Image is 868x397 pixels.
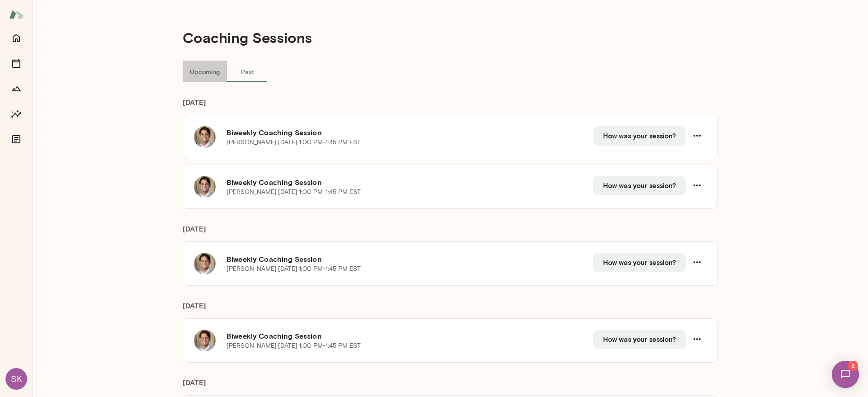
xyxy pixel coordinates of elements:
[226,138,361,147] p: [PERSON_NAME] · [DATE] · 1:00 PM-1:45 PM EST
[183,97,718,115] h6: [DATE]
[226,341,361,350] p: [PERSON_NAME] · [DATE] · 1:00 PM-1:45 PM EST
[226,331,593,341] h6: Biweekly Coaching Session
[183,377,718,395] h6: [DATE]
[593,176,686,195] button: How was your session?
[7,105,25,123] button: Insights
[183,29,312,46] h4: Coaching Sessions
[183,223,718,241] h6: [DATE]
[593,253,686,272] button: How was your session?
[226,177,593,188] h6: Biweekly Coaching Session
[7,80,25,98] button: Growth Plan
[7,54,25,72] button: Sessions
[226,127,593,138] h6: Biweekly Coaching Session
[593,330,686,349] button: How was your session?
[7,130,25,148] button: Documents
[5,368,27,390] div: SK
[226,254,593,265] h6: Biweekly Coaching Session
[183,300,718,318] h6: [DATE]
[227,61,268,82] button: Past
[226,188,361,197] p: [PERSON_NAME] · [DATE] · 1:00 PM-1:45 PM EST
[593,126,686,145] button: How was your session?
[183,61,718,82] div: basic tabs example
[7,29,25,47] button: Home
[9,6,24,23] img: Mento
[183,61,227,82] button: Upcoming
[226,265,361,274] p: [PERSON_NAME] · [DATE] · 1:00 PM-1:45 PM EST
